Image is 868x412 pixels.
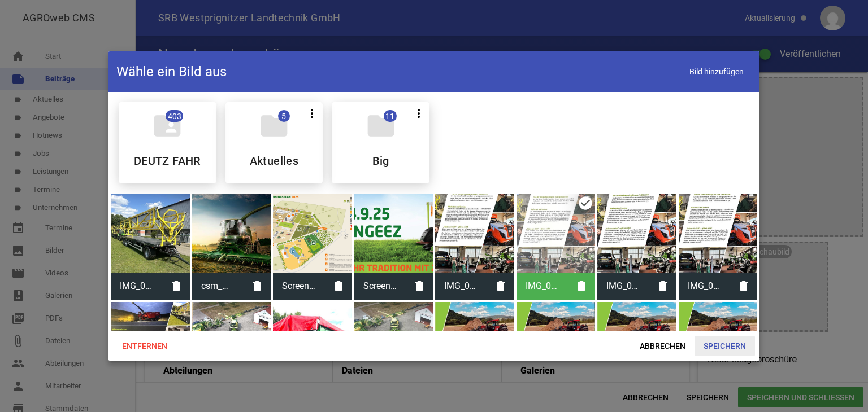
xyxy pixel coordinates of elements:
[568,273,595,300] i: delete
[412,107,426,120] i: more_vert
[679,271,731,301] span: IMG_0550.jpg
[649,273,676,300] i: delete
[365,110,397,142] i: folder
[408,102,429,122] button: more_vert
[695,336,755,356] span: Speichern
[354,271,406,301] span: Screenshot 2025-08-27 084722.png
[487,273,514,300] i: delete
[250,155,299,166] h5: Aktuelles
[301,102,323,122] button: more_vert
[278,110,290,122] span: 5
[517,271,568,301] span: IMG_0551.jpg
[597,271,649,301] span: IMG_0551.jpg
[166,110,183,122] span: 403
[730,273,757,300] i: delete
[192,271,244,301] span: csm_Wallpaper_KRONE_QF_7_c8918be135.jpg
[631,336,695,356] span: Abbrechen
[151,110,183,142] i: folder_shared
[325,273,352,300] i: delete
[435,271,487,301] span: IMG_0551.jpg
[406,273,433,300] i: delete
[119,102,216,183] div: DEUTZ FAHR
[682,60,752,84] span: Bild hinzufügen
[116,63,227,81] h4: Wähle ein Bild aus
[372,155,389,166] h5: Big
[113,336,176,356] span: Entfernen
[384,110,397,122] span: 11
[163,273,190,300] i: delete
[111,271,163,301] span: IMG_0506.jpg
[134,155,201,166] h5: DEUTZ FAHR
[273,271,325,301] span: Screenshot 2025-08-28 065832.png
[305,107,319,120] i: more_vert
[225,102,323,183] div: Aktuelles
[244,273,271,300] i: delete
[258,110,290,142] i: folder
[332,102,429,183] div: Big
